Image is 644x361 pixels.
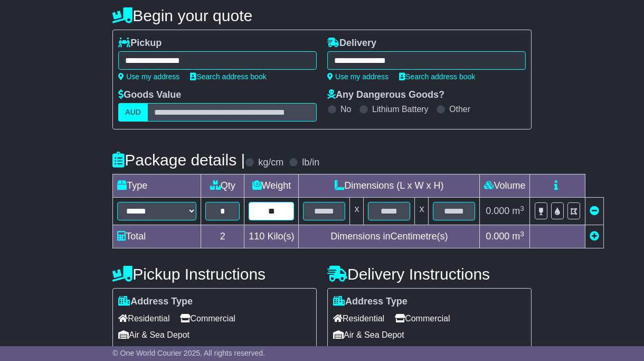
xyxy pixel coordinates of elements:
span: 0.000 [486,231,509,242]
label: lb/in [302,157,319,169]
h4: Pickup Instructions [112,265,317,283]
span: Residential [333,310,384,327]
span: m [512,231,524,242]
h4: Package details | [112,151,245,169]
a: Remove this item [590,206,599,216]
td: Volume [480,174,530,198]
td: Total [113,225,201,248]
span: Air & Sea Depot [333,327,404,343]
span: Commercial [395,310,450,327]
span: Air & Sea Depot [118,327,190,343]
td: Kilo(s) [244,225,299,248]
td: 2 [201,225,244,248]
span: m [512,206,524,216]
label: Address Type [333,296,408,308]
label: Other [449,104,470,114]
label: Lithium Battery [372,104,429,114]
td: x [415,198,429,225]
a: Add new item [590,231,599,242]
label: Delivery [327,38,376,49]
label: Address Type [118,296,193,308]
span: © One World Courier 2025. All rights reserved. [112,349,265,357]
sup: 3 [520,230,524,238]
td: Dimensions (L x W x H) [299,174,480,198]
span: Commercial [180,310,235,327]
span: 110 [249,231,264,242]
label: Any Dangerous Goods? [327,89,444,101]
label: No [340,104,351,114]
sup: 3 [520,205,524,212]
td: Type [113,174,201,198]
a: Use my address [118,72,179,81]
span: 0.000 [486,206,509,216]
td: Weight [244,174,299,198]
span: Residential [118,310,169,327]
label: Goods Value [118,89,181,101]
a: Use my address [327,72,389,81]
td: Dimensions in Centimetre(s) [299,225,480,248]
a: Search address book [399,72,475,81]
label: AUD [118,103,148,122]
label: kg/cm [258,157,283,169]
a: Search address book [190,72,266,81]
h4: Delivery Instructions [327,265,532,283]
label: Pickup [118,38,162,49]
h4: Begin your quote [112,7,531,24]
td: x [350,198,364,225]
td: Qty [201,174,244,198]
